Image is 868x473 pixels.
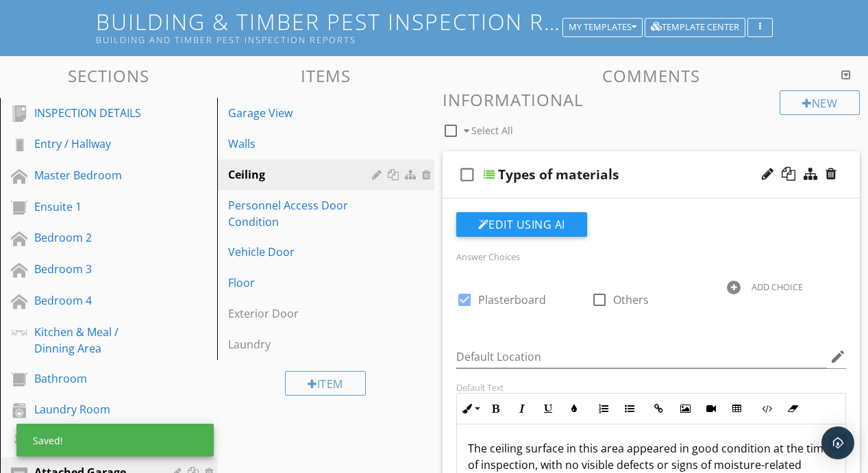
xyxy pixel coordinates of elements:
[561,396,587,422] button: Colors
[228,336,376,353] div: Laundry
[478,292,546,307] span: Plasterboard
[646,396,672,422] button: Insert Link (⌘K)
[34,324,152,357] div: Kitchen & Meal / Dinning Area
[34,136,152,152] div: Entry / Hallway
[96,34,567,45] div: BUILDING AND TIMBER PEST INSPECTION REPORTS
[780,90,860,115] div: New
[569,23,636,32] div: My Templates
[228,274,376,291] div: Floor
[613,292,649,307] span: Others
[821,426,854,459] div: Open Intercom Messenger
[698,396,724,422] button: Insert Video
[16,424,214,457] div: Saved!
[217,66,434,85] h3: Items
[443,90,860,109] h3: Informational
[724,396,750,422] button: Insert Table
[456,382,847,393] div: Default Text
[34,229,152,246] div: Bedroom 2
[456,251,520,263] label: Answer Choices
[285,371,366,396] div: Item
[228,136,376,152] div: Walls
[645,18,745,37] button: Template Center
[535,396,561,422] button: Underline (⌘U)
[780,396,806,422] button: Clear Formatting
[457,396,483,422] button: Inline Style
[509,396,535,422] button: Italic (⌘I)
[830,348,846,365] i: edit
[456,346,828,368] input: Default Location
[34,370,152,387] div: Bathroom
[456,212,587,237] button: Edit Using AI
[34,105,152,121] div: INSPECTION DETAILS
[645,20,745,32] a: Template Center
[228,105,376,121] div: Garage View
[96,10,773,44] h1: Building & Timber Pest Inspection Reports
[456,158,478,191] i: check_box_outline_blank
[228,197,376,230] div: Personnel Access Door Condition
[228,244,376,260] div: Vehicle Door
[34,401,152,418] div: Laundry Room
[591,396,617,422] button: Ordered List
[752,281,803,292] div: ADD CHOICE
[34,261,152,277] div: Bedroom 3
[228,305,376,322] div: Exterior Door
[443,66,860,85] h3: Comments
[754,396,780,422] button: Code View
[651,23,739,32] div: Template Center
[34,292,152,309] div: Bedroom 4
[34,167,152,183] div: Master Bedroom
[672,396,698,422] button: Insert Image (⌘P)
[483,396,509,422] button: Bold (⌘B)
[498,166,619,183] div: Types of materials
[471,124,513,137] span: Select All
[228,166,376,183] div: Ceiling
[562,18,643,37] button: My Templates
[34,199,152,215] div: Ensuite 1
[617,396,643,422] button: Unordered List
